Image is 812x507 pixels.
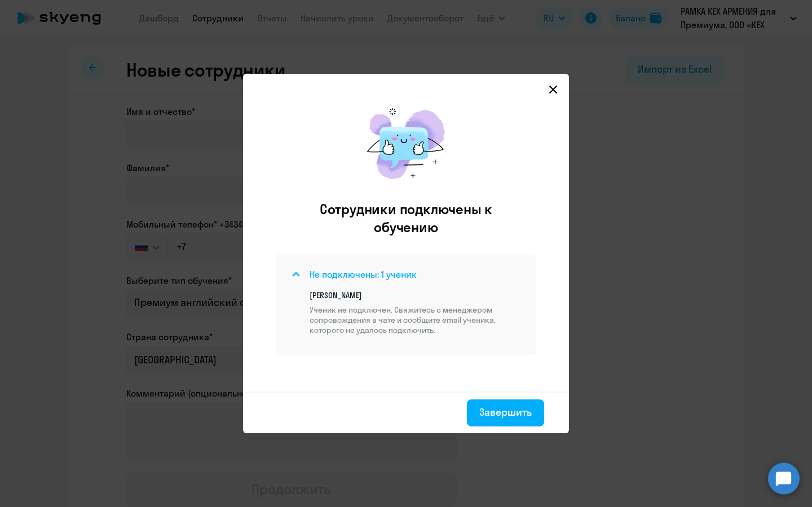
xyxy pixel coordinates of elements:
[479,405,532,420] div: Завершить
[310,268,417,281] h4: Не подключены: 1 ученик
[297,200,515,236] h2: Сотрудники подключены к обучению
[355,96,457,191] img: results
[310,290,523,300] p: [PERSON_NAME]
[467,399,544,426] button: Завершить
[310,305,523,335] p: Ученик не подключен. Свяжитесь с менеджером сопровождения в чате и сообщите email ученика, которо...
